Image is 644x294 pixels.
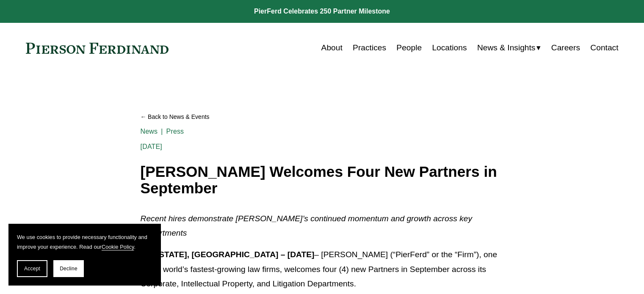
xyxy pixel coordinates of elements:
[8,224,161,286] section: Cookie banner
[166,128,184,135] a: Press
[141,164,504,196] h1: [PERSON_NAME] Welcomes Four New Partners in September
[141,143,162,150] span: [DATE]
[353,40,386,56] a: Practices
[590,40,618,56] a: Contact
[141,247,504,291] p: – [PERSON_NAME] (“PierFerd” or the “Firm”), one of the world’s fastest-growing law firms, welcome...
[53,260,84,277] button: Decline
[17,260,47,277] button: Accept
[477,41,536,55] span: News & Insights
[432,40,467,56] a: Locations
[477,40,541,56] a: folder dropdown
[141,110,504,124] a: Back to News & Events
[24,266,40,272] span: Accept
[17,232,152,252] p: We use cookies to provide necessary functionality and improve your experience. Read our .
[396,40,422,56] a: People
[141,214,475,238] em: Recent hires demonstrate [PERSON_NAME]’s continued momentum and growth across key Departments
[321,40,343,56] a: About
[60,266,77,272] span: Decline
[102,244,134,250] a: Cookie Policy
[141,250,315,259] strong: [US_STATE], [GEOGRAPHIC_DATA] – [DATE]
[141,128,158,135] a: News
[551,40,580,56] a: Careers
